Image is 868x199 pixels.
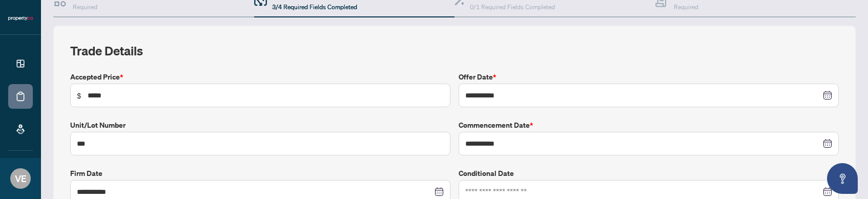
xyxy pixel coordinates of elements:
h2: Trade Details [70,43,839,59]
label: Unit/Lot Number [70,120,450,131]
label: Conditional Date [459,168,839,179]
button: Open asap [827,163,858,194]
span: VE [15,171,27,186]
label: Firm Date [70,168,450,179]
label: Commencement Date [459,120,839,131]
span: Required [674,3,698,11]
span: 0/1 Required Fields Completed [470,3,555,11]
span: 3/4 Required Fields Completed [272,3,357,11]
img: logo [8,15,33,22]
span: $ [77,90,81,101]
label: Offer Date [459,71,839,83]
label: Accepted Price [70,71,450,83]
span: Required [73,3,97,11]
